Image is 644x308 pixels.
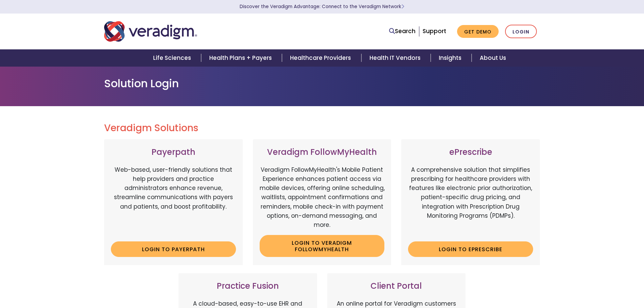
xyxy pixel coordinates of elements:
[389,27,415,36] a: Search
[260,165,385,230] p: Veradigm FollowMyHealth's Mobile Patient Experience enhances patient access via mobile devices, o...
[145,49,201,67] a: Life Sciences
[505,25,537,39] a: Login
[423,27,446,35] a: Support
[401,3,404,10] span: Learn More
[104,77,540,90] h1: Solution Login
[457,25,499,38] a: Get Demo
[104,20,197,43] img: Veradigm logo
[111,241,236,257] a: Login to Payerpath
[240,3,404,10] a: Discover the Veradigm Advantage: Connect to the Veradigm NetworkLearn More
[408,165,533,236] p: A comprehensive solution that simplifies prescribing for healthcare providers with features like ...
[282,49,361,67] a: Healthcare Providers
[185,281,310,291] h3: Practice Fusion
[472,49,514,67] a: About Us
[201,49,282,67] a: Health Plans + Payers
[408,147,533,157] h3: ePrescribe
[260,235,385,257] a: Login to Veradigm FollowMyHealth
[111,165,236,236] p: Web-based, user-friendly solutions that help providers and practice administrators enhance revenu...
[260,147,385,157] h3: Veradigm FollowMyHealth
[361,49,431,67] a: Health IT Vendors
[408,241,533,257] a: Login to ePrescribe
[431,49,472,67] a: Insights
[104,122,540,134] h2: Veradigm Solutions
[111,147,236,157] h3: Payerpath
[334,281,459,291] h3: Client Portal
